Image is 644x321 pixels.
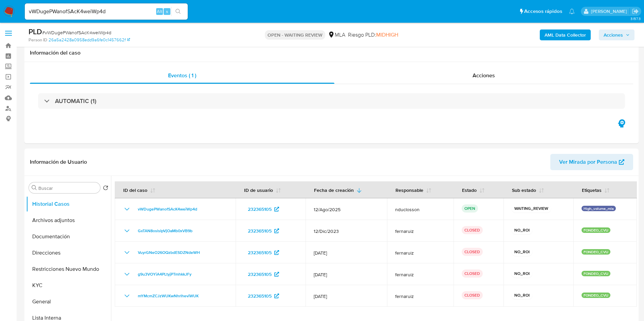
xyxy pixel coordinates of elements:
[473,72,495,79] span: Acciones
[26,294,111,310] button: General
[166,8,168,15] span: s
[42,29,111,36] span: # vWDugePWanofSAcK4weiWp4d
[265,30,325,40] p: OPEN - WAITING REVIEW
[328,31,345,39] div: MLA
[29,37,47,43] b: Person ID
[348,31,398,39] span: Riesgo PLD:
[157,8,162,15] span: Alt
[26,261,111,277] button: Restricciones Nuevo Mundo
[376,31,398,39] span: MIDHIGH
[29,26,42,37] b: PLD
[26,196,111,212] button: Historial Casos
[604,29,623,40] span: Acciones
[559,154,617,170] span: Ver Mirada por Persona
[55,97,96,105] h3: AUTOMATIC (1)
[103,185,108,193] button: Volver al orden por defecto
[38,185,97,191] input: Buscar
[599,29,634,40] button: Acciones
[540,29,591,40] button: AML Data Collector
[524,8,562,15] span: Accesos rápidos
[26,228,111,245] button: Documentación
[49,37,130,43] a: 26a5a2428a0958edd9a6fe0c1457662f
[545,29,586,40] b: AML Data Collector
[632,8,639,15] a: Salir
[30,159,87,165] h1: Información de Usuario
[569,8,575,14] a: Notificaciones
[26,277,111,294] button: KYC
[30,49,633,56] h1: Información del caso
[26,212,111,228] button: Archivos adjuntos
[25,7,188,16] input: Buscar usuario o caso...
[26,245,111,261] button: Direcciones
[32,185,37,190] button: Buscar
[550,154,633,170] button: Ver Mirada por Persona
[171,7,185,16] button: search-icon
[591,8,629,15] p: nicolas.duclosson@mercadolibre.com
[168,72,196,79] span: Eventos ( 1 )
[38,93,625,109] div: AUTOMATIC (1)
